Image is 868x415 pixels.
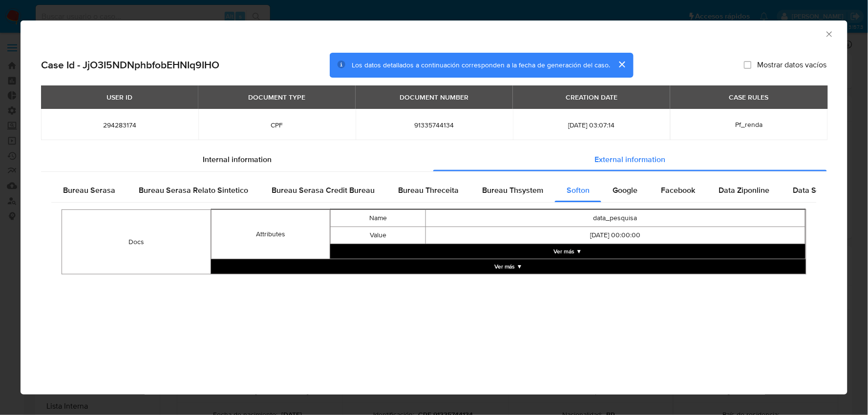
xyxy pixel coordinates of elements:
[331,210,425,227] td: Name
[744,61,752,69] input: Mostrar datos vacíos
[482,185,543,196] span: Bureau Thsystem
[331,227,425,244] td: Value
[610,53,634,76] button: cerrar
[723,89,775,105] div: CASE RULES
[594,154,665,165] span: External information
[661,185,696,196] span: Facebook
[398,185,459,196] span: Bureau Threceita
[41,148,827,171] div: Detailed info
[243,89,312,105] div: DOCUMENT TYPE
[758,60,827,70] span: Mostrar datos vacíos
[525,121,658,129] span: [DATE] 03:07:14
[210,121,344,129] span: CPF
[62,210,211,274] td: Docs
[139,185,248,196] span: Bureau Serasa Relato Sintetico
[211,210,330,259] td: Attributes
[613,185,638,196] span: Google
[367,121,501,129] span: 91335744134
[101,89,139,105] div: USER ID
[21,21,847,394] div: closure-recommendation-modal
[793,185,845,196] span: Data Serpro Pf
[53,121,187,129] span: 294283174
[63,185,115,196] span: Bureau Serasa
[352,60,610,70] span: Los datos detallados a continuación corresponden a la fecha de generación del caso.
[719,185,770,196] span: Data Ziponline
[203,154,272,165] span: Internal information
[41,59,219,71] h2: Case Id - JjO3I5NDNphbfobEHNIq9IHO
[211,259,806,274] button: Expand array
[560,89,623,105] div: CREATION DATE
[736,120,763,129] span: Pf_renda
[425,210,805,227] td: data_pesquisa
[825,29,833,38] button: Cerrar ventana
[425,227,805,244] td: [DATE] 00:00:00
[394,89,475,105] div: DOCUMENT NUMBER
[330,244,805,259] button: Expand array
[51,179,817,202] div: Detailed external info
[567,185,590,196] span: Softon
[272,185,375,196] span: Bureau Serasa Credit Bureau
